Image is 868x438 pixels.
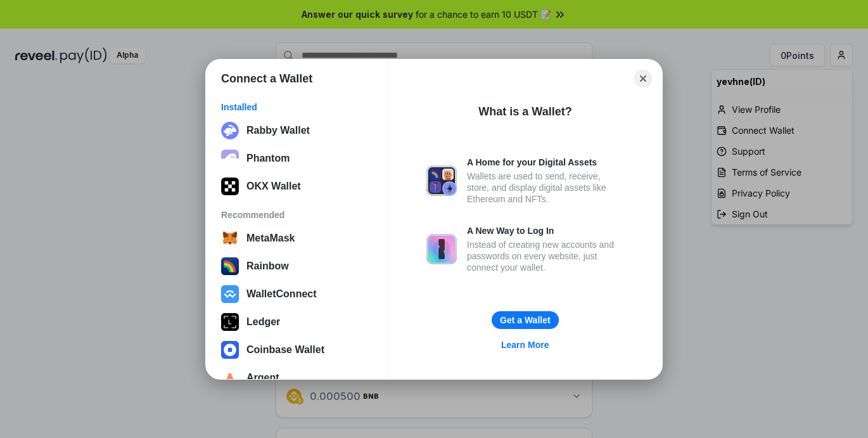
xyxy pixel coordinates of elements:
div: Ledger [246,316,280,328]
div: WalletConnect [246,288,317,300]
button: Rabby Wallet [217,118,376,143]
div: Wallets are used to send, receive, store, and display digital assets like Ethereum and NFTs. [467,171,624,205]
img: epq2vO3P5aLWl15yRS7Q49p1fHTx2Sgh99jU3kfXv7cnPATIVQHAx5oQs66JWv3SWEjHOsb3kKgmE5WNBxBId7C8gm8wEgOvz... [221,150,239,167]
h1: Connect a Wallet [221,71,312,86]
img: svg+xml;base64,PHN2ZyB3aWR0aD0iMzIiIGhlaWdodD0iMzIiIHZpZXdCb3g9IjAgMCAzMiAzMiIgZmlsbD0ibm9uZSIgeG... [221,122,239,139]
div: Get a Wallet [500,314,551,326]
div: Learn More [501,339,549,351]
div: Instead of creating new accounts and passwords on every website, just connect your wallet. [467,239,624,273]
div: MetaMask [246,233,295,244]
div: Argent [246,372,279,383]
img: svg+xml,%3Csvg%20width%3D%2228%22%20height%3D%2228%22%20viewBox%3D%220%200%2028%2028%22%20fill%3D... [221,341,239,359]
img: svg+xml,%3Csvg%20width%3D%22120%22%20height%3D%22120%22%20viewBox%3D%220%200%20120%20120%22%20fil... [221,257,239,275]
button: Rainbow [217,254,376,279]
button: Coinbase Wallet [217,337,376,363]
img: svg+xml,%3Csvg%20xmlns%3D%22http%3A%2F%2Fwww.w3.org%2F2000%2Fsvg%22%20width%3D%2228%22%20height%3... [221,313,239,331]
div: Rainbow [246,261,289,272]
div: Installed [221,101,373,113]
div: Phantom [246,153,290,164]
div: Recommended [221,209,373,221]
div: Rabby Wallet [246,125,310,136]
img: svg+xml,%3Csvg%20xmlns%3D%22http%3A%2F%2Fwww.w3.org%2F2000%2Fsvg%22%20fill%3D%22none%22%20viewBox... [426,165,457,196]
img: svg+xml,%3Csvg%20width%3D%2228%22%20height%3D%2228%22%20viewBox%3D%220%200%2028%2028%22%20fill%3D... [221,229,239,247]
button: Phantom [217,146,376,171]
button: Get a Wallet [492,311,559,329]
img: svg+xml,%3Csvg%20width%3D%2228%22%20height%3D%2228%22%20viewBox%3D%220%200%2028%2028%22%20fill%3D... [221,369,239,387]
div: OKX Wallet [246,181,301,192]
button: Argent [217,365,376,390]
button: MetaMask [217,226,376,251]
img: svg+xml,%3Csvg%20width%3D%2228%22%20height%3D%2228%22%20viewBox%3D%220%200%2028%2028%22%20fill%3D... [221,285,239,303]
img: 5VZ71FV6L7PA3gg3tXrdQ+DgLhC+75Wq3no69P3MC0NFQpx2lL04Ql9gHK1bRDjsSBIvScBnDTk1WrlGIZBorIDEYJj+rhdgn... [221,177,239,195]
button: Close [634,70,652,87]
img: svg+xml,%3Csvg%20xmlns%3D%22http%3A%2F%2Fwww.w3.org%2F2000%2Fsvg%22%20fill%3D%22none%22%20viewBox... [426,234,457,264]
div: A Home for your Digital Assets [467,157,624,168]
div: A New Way to Log In [467,225,624,236]
button: WalletConnect [217,281,376,307]
div: Coinbase Wallet [246,344,324,356]
button: Ledger [217,309,376,335]
a: Learn More [494,337,556,353]
div: What is a Wallet? [478,104,571,119]
button: OKX Wallet [217,174,376,199]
